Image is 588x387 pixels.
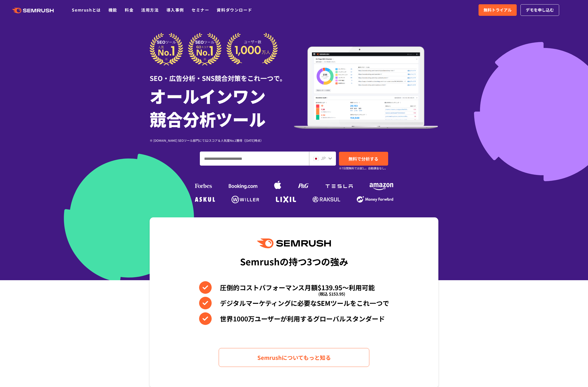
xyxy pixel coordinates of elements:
a: 料金 [125,7,134,13]
span: 無料で分析する [348,156,378,162]
a: デモを申し込む [520,4,559,16]
a: Semrushについてもっと知る [219,348,369,367]
img: Semrush [257,238,331,248]
a: 活用方法 [141,7,159,13]
a: 資料ダウンロード [217,7,252,13]
a: 無料トライアル [479,4,517,16]
div: ※ [DOMAIN_NAME] SEOツール部門にてG2スコア＆人気度No.1獲得（[DATE]時点） [150,138,294,143]
h1: オールインワン 競合分析ツール [150,84,294,130]
span: デモを申し込む [526,7,554,13]
a: セミナー [192,7,209,13]
small: ※7日間無料でお試し。自動課金なし。 [339,166,387,171]
span: (税込 $153.95) [318,287,345,300]
a: Semrushとは [72,7,101,13]
li: 圧倒的コストパフォーマンス月額$139.95〜利用可能 [199,281,389,294]
span: Semrushについてもっと知る [257,353,331,362]
span: 無料トライアル [484,7,512,13]
li: 世界1000万ユーザーが利用するグローバルスタンダード [199,312,389,325]
a: 無料で分析する [339,152,388,166]
div: Semrushの持つ3つの強み [240,252,348,271]
a: 導入事例 [166,7,184,13]
input: ドメイン、キーワードまたはURLを入力してください [200,152,309,165]
div: SEO・広告分析・SNS競合対策をこれ一つで。 [150,66,294,83]
span: JP [321,155,326,161]
a: 機能 [108,7,117,13]
li: デジタルマーケティングに必要なSEMツールをこれ一つで [199,297,389,309]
